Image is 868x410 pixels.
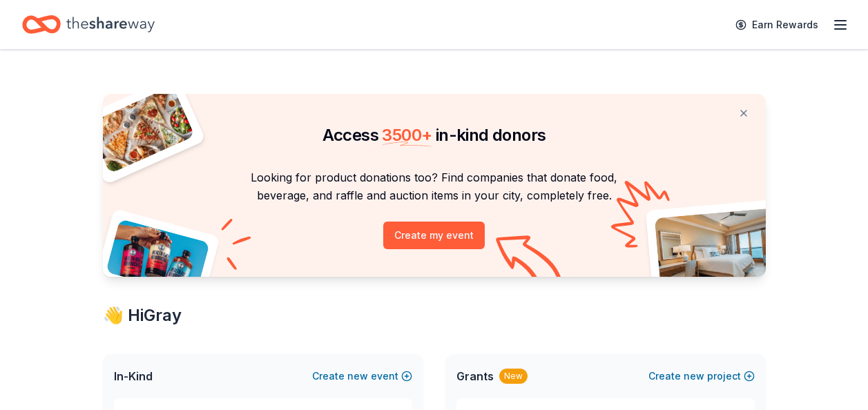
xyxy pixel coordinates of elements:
span: 3500 + [382,125,432,145]
span: In-Kind [114,368,153,384]
span: Grants [456,368,494,384]
span: new [347,368,368,384]
div: New [499,369,528,384]
button: Createnewevent [312,368,412,384]
p: Looking for product donations too? Find companies that donate food, beverage, and raffle and auct... [119,168,749,205]
button: Createnewproject [648,368,755,384]
img: Curvy arrow [496,235,565,287]
img: Pizza [87,86,195,174]
button: Create my event [383,222,485,249]
div: 👋 Hi Gray [103,304,766,326]
span: Access in-kind donors [322,125,546,145]
span: new [684,368,704,384]
a: Home [22,8,155,41]
a: Earn Rewards [727,12,827,37]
